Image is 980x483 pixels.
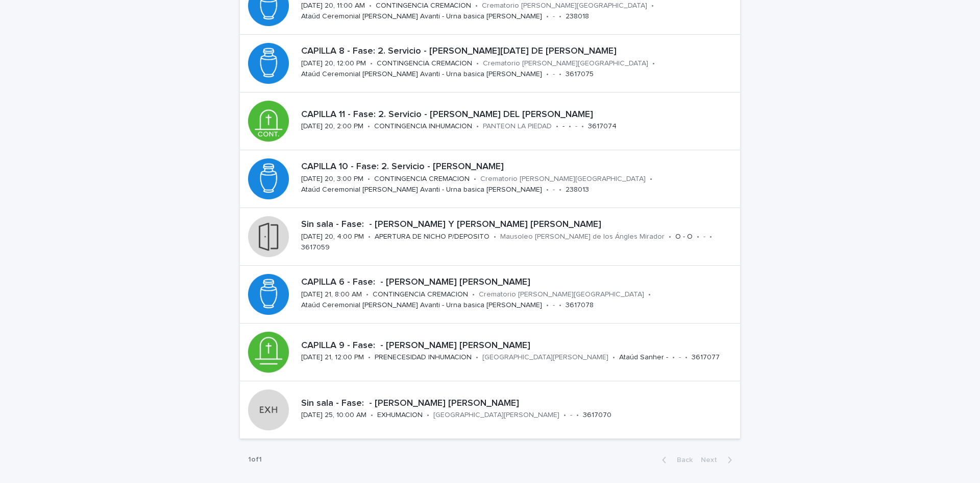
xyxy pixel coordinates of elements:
[301,398,736,409] p: Sin sala - Fase: - [PERSON_NAME] [PERSON_NAME]
[559,70,561,79] p: •
[375,233,489,241] p: APERTURA DE NICHO P/DEPOSITO
[553,301,555,310] p: -
[709,233,712,241] p: •
[479,290,644,299] p: Crematorio [PERSON_NAME][GEOGRAPHIC_DATA]
[301,277,736,288] p: CAPILLA 6 - Fase: - [PERSON_NAME] [PERSON_NAME]
[427,411,429,420] p: •
[240,35,740,93] a: CAPILLA 8 - Fase: 2. Servicio - [PERSON_NAME][DATE] DE [PERSON_NAME][DATE] 20, 12:00 PM•CONTINGEN...
[482,353,608,362] p: [GEOGRAPHIC_DATA][PERSON_NAME]
[240,208,740,266] a: Sin sala - Fase: - [PERSON_NAME] Y [PERSON_NAME] [PERSON_NAME][DATE] 20, 4:00 PM•APERTURA DE NICH...
[546,70,549,79] p: •
[240,150,740,208] a: CAPILLA 10 - Fase: 2. Servicio - [PERSON_NAME][DATE] 20, 3:00 PM•CONTINGENCIA CREMACION•Crematori...
[482,2,647,10] p: Crematorio [PERSON_NAME][GEOGRAPHIC_DATA]
[301,12,542,21] p: Ataúd Ceremonial [PERSON_NAME] Avanti - Urna basica [PERSON_NAME]
[476,59,479,68] p: •
[433,411,559,420] p: [GEOGRAPHIC_DATA][PERSON_NAME]
[301,162,736,173] p: CAPILLA 10 - Fase: 2. Servicio - [PERSON_NAME]
[566,186,589,194] p: 238013
[701,456,723,464] span: Next
[474,175,476,183] p: •
[553,12,555,21] p: -
[581,122,584,131] p: •
[566,301,594,310] p: 3617078
[483,59,648,68] p: Crematorio [PERSON_NAME][GEOGRAPHIC_DATA]
[553,186,555,194] p: -
[301,186,542,194] p: Ataúd Ceremonial [PERSON_NAME] Avanti - Urna basica [PERSON_NAME]
[240,266,740,324] a: CAPILLA 6 - Fase: - [PERSON_NAME] [PERSON_NAME][DATE] 21, 8:00 AM•CONTINGENCIA CREMACION•Cremator...
[685,353,688,362] p: •
[546,12,549,21] p: •
[494,233,496,241] p: •
[697,455,740,465] button: Next
[648,290,651,299] p: •
[575,122,577,131] p: -
[371,411,373,420] p: •
[672,353,675,362] p: •
[376,2,471,10] p: CONTINGENCIA CREMACION
[546,186,549,194] p: •
[500,233,665,241] p: Mausoleo [PERSON_NAME] de los Ángles Mirador
[654,455,697,465] button: Back
[368,353,371,362] p: •
[697,233,699,241] p: •
[651,2,654,10] p: •
[301,70,542,79] p: Ataúd Ceremonial [PERSON_NAME] Avanti - Urna basica [PERSON_NAME]
[377,411,423,420] p: EXHUMACION
[472,290,475,299] p: •
[367,175,370,183] p: •
[559,12,561,21] p: •
[301,353,364,362] p: [DATE] 21, 12:00 PM
[373,290,468,299] p: CONTINGENCIA CREMACION
[370,59,373,68] p: •
[563,411,566,420] p: •
[301,109,736,121] p: CAPILLA 11 - Fase: 2. Servicio - [PERSON_NAME] DEL [PERSON_NAME]
[374,122,472,131] p: CONTINGENCIA INHUMACION
[301,46,736,57] p: CAPILLA 8 - Fase: 2. Servicio - [PERSON_NAME][DATE] DE [PERSON_NAME]
[480,175,646,183] p: Crematorio [PERSON_NAME][GEOGRAPHIC_DATA]
[692,353,720,362] p: 3617077
[476,353,478,362] p: •
[612,353,615,362] p: •
[301,340,736,352] p: CAPILLA 9 - Fase: - [PERSON_NAME] [PERSON_NAME]
[374,175,470,183] p: CONTINGENCIA CREMACION
[570,411,572,420] p: -
[301,301,542,310] p: Ataúd Ceremonial [PERSON_NAME] Avanti - Urna basica [PERSON_NAME]
[301,243,330,252] p: 3617059
[559,186,561,194] p: •
[366,290,369,299] p: •
[301,233,364,241] p: [DATE] 20, 4:00 PM
[669,233,671,241] p: •
[553,70,555,79] p: -
[576,411,579,420] p: •
[301,59,366,68] p: [DATE] 20, 12:00 PM
[562,122,565,131] p: -
[650,175,652,183] p: •
[240,381,740,439] a: Sin sala - Fase: - [PERSON_NAME] [PERSON_NAME][DATE] 25, 10:00 AM•EXHUMACION•[GEOGRAPHIC_DATA][PE...
[369,2,372,10] p: •
[588,122,617,131] p: 3617074
[301,2,365,10] p: [DATE] 20, 11:00 AM
[475,2,478,10] p: •
[483,122,552,131] p: PANTEON LA PIEDAD
[301,290,362,299] p: [DATE] 21, 8:00 AM
[375,353,472,362] p: PRENECESIDAD INHUMACION
[671,456,693,464] span: Back
[619,353,668,362] p: Ataúd Sanher -
[301,219,736,231] p: Sin sala - Fase: - [PERSON_NAME] Y [PERSON_NAME] [PERSON_NAME]
[679,353,681,362] p: -
[367,122,370,131] p: •
[569,122,571,131] p: •
[546,301,549,310] p: •
[559,301,561,310] p: •
[301,122,363,131] p: [DATE] 20, 2:00 PM
[240,324,740,381] a: CAPILLA 9 - Fase: - [PERSON_NAME] [PERSON_NAME][DATE] 21, 12:00 PM•PRENECESIDAD INHUMACION•[GEOGR...
[301,175,363,183] p: [DATE] 20, 3:00 PM
[476,122,479,131] p: •
[675,233,693,241] p: O - O
[240,93,740,150] a: CAPILLA 11 - Fase: 2. Servicio - [PERSON_NAME] DEL [PERSON_NAME][DATE] 20, 2:00 PM•CONTINGENCIA I...
[652,59,655,68] p: •
[301,411,366,420] p: [DATE] 25, 10:00 AM
[556,122,558,131] p: •
[566,12,589,21] p: 238018
[566,70,594,79] p: 3617075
